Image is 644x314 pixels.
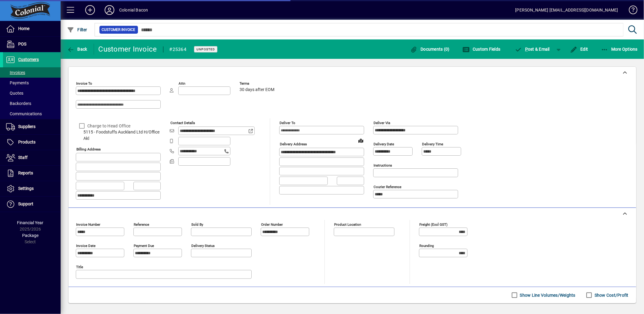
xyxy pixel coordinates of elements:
span: POS [18,42,26,46]
span: Home [18,26,29,31]
app-page-header-button: Back [61,44,94,55]
a: Home [3,21,61,36]
span: Filter [67,27,87,32]
span: Documents (0) [410,47,450,52]
span: Staff [18,155,28,160]
mat-label: Reference [134,222,149,226]
button: Add [80,5,100,15]
span: Suppliers [18,124,35,129]
div: [PERSON_NAME] [EMAIL_ADDRESS][DOMAIN_NAME] [515,5,618,15]
mat-label: Invoice To [76,81,92,86]
span: Back [67,47,87,52]
mat-label: Title [76,265,83,269]
button: Profile [100,5,119,15]
span: ost & Email [515,47,550,52]
span: Financial Year [17,220,44,225]
a: Support [3,197,61,212]
span: Communications [6,111,42,116]
a: Products [3,135,61,150]
button: Post & Email [512,44,553,55]
mat-label: Freight (excl GST) [419,222,448,226]
mat-label: Deliver To [280,121,295,125]
mat-label: Deliver via [374,121,390,125]
span: 5115 - Foodstuffs Auckland Ltd H/Office Akl [76,129,161,142]
label: Show Cost/Profit [593,292,629,298]
mat-label: Delivery time [422,142,443,146]
span: Customers [18,57,39,62]
span: Customer Invoice [102,27,136,33]
button: Back [65,44,89,55]
div: #25364 [169,45,187,54]
span: Payments [6,80,29,85]
div: Customer Invoice [99,44,157,54]
span: More Options [601,47,638,52]
span: Terms [240,82,276,86]
a: Quotes [3,88,61,98]
a: POS [3,37,61,52]
span: P [525,47,528,52]
span: Invoices [6,70,25,75]
mat-label: Sold by [191,222,203,226]
mat-label: Attn [179,81,185,86]
a: Reports [3,166,61,181]
a: View on map [356,136,366,145]
a: Communications [3,109,61,119]
span: 30 days after EOM [240,87,274,92]
button: Documents (0) [409,44,451,55]
button: Custom Fields [461,44,502,55]
a: Suppliers [3,119,61,134]
span: Reports [18,171,33,175]
span: Package [22,233,39,238]
span: Settings [18,186,34,191]
span: Products [18,140,35,144]
button: More Options [599,44,639,55]
mat-label: Delivery date [374,142,394,146]
mat-label: Order number [261,222,283,226]
span: Quotes [6,91,23,96]
span: Support [18,201,33,206]
mat-label: Invoice number [76,222,100,226]
a: Backorders [3,98,61,109]
mat-label: Courier Reference [374,185,401,189]
button: Edit [569,44,590,55]
button: Filter [65,24,89,35]
span: Edit [570,47,588,52]
mat-label: Instructions [374,163,392,167]
span: Custom Fields [462,47,501,52]
div: Colonial Bacon [119,5,148,15]
label: Show Line Volumes/Weights [519,292,575,298]
span: Unposted [196,47,215,51]
mat-label: Product location [334,222,361,226]
mat-label: Delivery status [191,243,215,248]
mat-label: Invoice date [76,243,96,248]
a: Payments [3,78,61,88]
mat-label: Payment due [134,243,154,248]
mat-label: Rounding [419,243,434,248]
a: Knowledge Base [624,1,636,21]
a: Settings [3,181,61,196]
a: Invoices [3,67,61,78]
a: Staff [3,150,61,165]
span: Backorders [6,101,31,106]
